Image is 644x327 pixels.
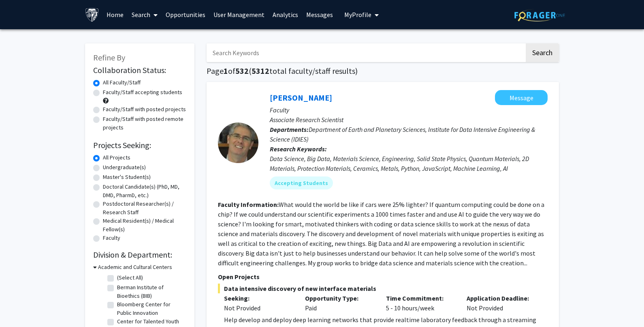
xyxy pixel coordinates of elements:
a: User Management [209,0,269,29]
a: Opportunities [162,0,209,29]
span: 1 [224,66,228,76]
label: Faculty/Staff accepting students [103,88,182,97]
label: Faculty/Staff with posted remote projects [103,115,186,132]
label: Faculty/Staff with posted projects [103,105,186,114]
div: Paid [299,293,380,313]
p: Opportunity Type: [305,293,374,303]
img: ForagerOne Logo [514,9,565,22]
div: 5 - 10 hours/week [380,293,461,313]
p: Seeking: [224,293,293,303]
iframe: Chat [6,290,34,321]
h2: Projects Seeking: [93,140,186,150]
a: Messages [302,0,337,29]
label: Faculty [103,234,120,242]
p: Associate Research Scientist [270,115,548,125]
img: Johns Hopkins University Logo [85,8,99,22]
label: Bloomberg Center for Public Innovation [117,300,184,317]
button: Message David Elbert [495,90,548,105]
span: Refine By [93,52,125,62]
div: Data Science, Big Data, Materials Science, Engineering, Solid State Physics, Quantum Materials, 2... [270,154,548,173]
b: Faculty Information: [218,200,279,209]
div: Not Provided [224,303,293,313]
a: Home [102,0,128,29]
label: Undergraduate(s) [103,163,146,172]
label: (Select All) [117,273,143,282]
span: Data intensive discovery of new interface materials [218,284,548,293]
label: Postdoctoral Researcher(s) / Research Staff [103,200,186,217]
label: Master's Student(s) [103,173,151,181]
b: Departments: [270,125,309,133]
b: Research Keywords: [270,145,327,153]
label: Medical Resident(s) / Medical Fellow(s) [103,217,186,234]
p: Time Commitment: [386,293,455,303]
label: Berman Institute of Bioethics (BIB) [117,283,184,300]
div: Not Provided [461,293,542,313]
a: Analytics [269,0,302,29]
p: Open Projects [218,272,548,282]
fg-read-more: What would the world be like if cars were 25% lighter? If quantum computing could be done on a ch... [218,200,544,267]
h2: Division & Department: [93,250,186,260]
h2: Collaboration Status: [93,65,186,75]
mat-chip: Accepting Students [270,176,333,189]
span: Department of Earth and Planetary Sciences, Institute for Data Intensive Engineering & Science (I... [270,125,535,143]
label: All Projects [103,153,130,162]
input: Search Keywords [207,43,525,62]
label: All Faculty/Staff [103,78,141,87]
button: Search [526,43,559,62]
a: Search [128,0,162,29]
p: Faculty [270,105,548,115]
h3: Academic and Cultural Centers [98,263,172,271]
p: Application Deadline: [467,293,535,303]
span: My Profile [344,11,371,19]
a: [PERSON_NAME] [270,93,332,103]
h1: Page of ( total faculty/staff results) [207,66,559,76]
span: 5312 [252,66,269,76]
label: Doctoral Candidate(s) (PhD, MD, DMD, PharmD, etc.) [103,183,186,200]
span: 532 [235,66,249,76]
